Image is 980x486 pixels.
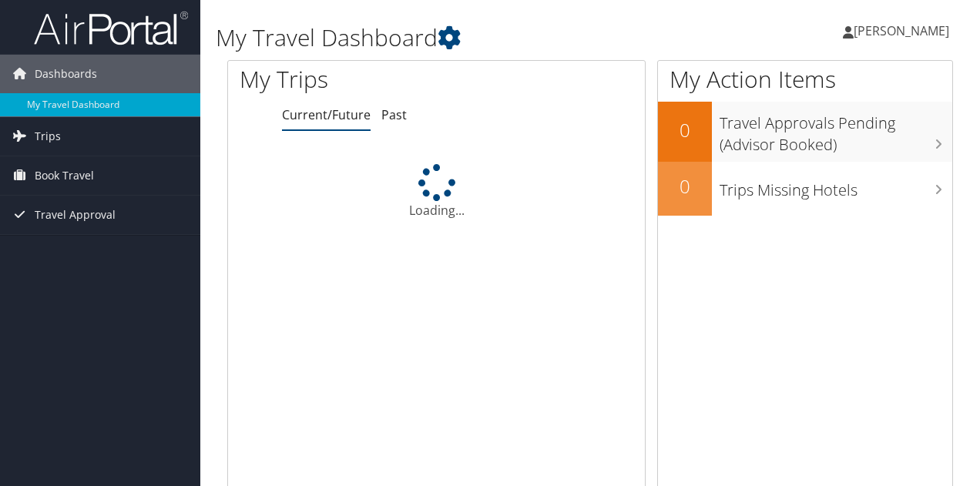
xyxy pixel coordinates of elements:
img: airportal-logo.png [34,10,188,46]
a: Current/Future [282,106,371,123]
a: 0Travel Approvals Pending (Advisor Booked) [658,102,952,161]
h1: My Travel Dashboard [216,22,715,54]
span: Trips [35,117,61,156]
h2: 0 [658,173,712,199]
a: 0Trips Missing Hotels [658,162,952,216]
h1: My Action Items [658,63,952,96]
span: [PERSON_NAME] [854,22,949,39]
h3: Trips Missing Hotels [720,172,952,201]
span: Travel Approval [35,196,116,234]
h2: 0 [658,117,712,143]
h3: Travel Approvals Pending (Advisor Booked) [720,105,952,156]
a: [PERSON_NAME] [843,8,965,54]
span: Book Travel [35,156,94,195]
div: Loading... [228,164,645,220]
h1: My Trips [240,63,460,96]
span: Dashboards [35,55,97,93]
a: Past [381,106,407,123]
